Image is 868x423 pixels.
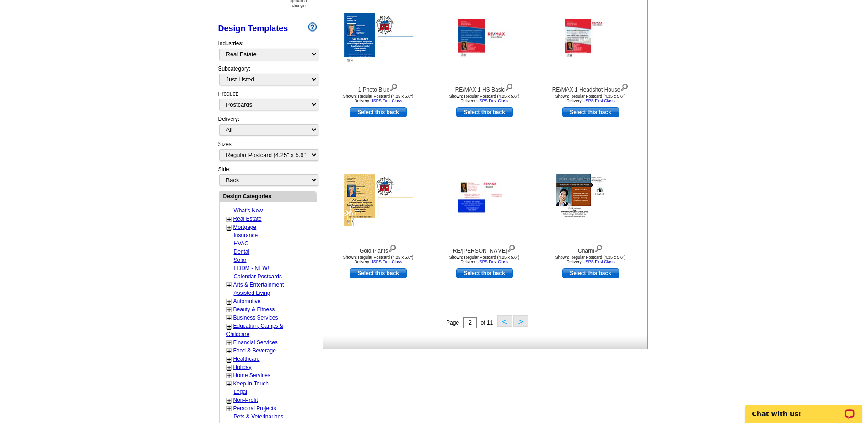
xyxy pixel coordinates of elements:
a: Real Estate [233,216,262,222]
div: Charm [540,243,641,255]
div: 1 Photo Blue [328,81,429,94]
div: Shown: Regular Postcard (4.25 x 5.6") Delivery: [434,94,535,103]
a: Calendar Postcards [234,273,282,280]
div: Shown: Regular Postcard (4.25 x 5.6") Delivery: [540,255,641,264]
img: 1 Photo Blue [344,13,413,65]
a: use this design [456,107,513,117]
a: + [227,315,231,322]
a: Design Templates [218,24,288,33]
img: view design details [507,243,516,253]
span: Page [446,320,459,326]
a: Education, Camps & Childcare [226,323,283,337]
div: Shown: Regular Postcard (4.25 x 5.6") Delivery: [434,255,535,264]
a: use this design [350,107,407,117]
a: + [227,364,231,371]
a: Assisted Living [234,290,270,296]
img: view design details [388,243,397,253]
img: Charm [556,174,625,226]
img: view design details [594,243,603,253]
a: Beauty & Fitness [233,306,275,313]
img: RE/MAX 1 Headshot House [565,19,617,59]
a: + [227,372,231,380]
div: RE/MAX 1 Headshot House [540,81,641,94]
div: Shown: Regular Postcard (4.25 x 5.6") Delivery: [328,94,429,103]
a: Healthcare [233,356,260,362]
img: Gold Plants [344,174,413,226]
a: Food & Beverage [233,347,276,354]
a: Legal [234,389,247,395]
a: Holiday [233,364,252,370]
a: Keep-in-Touch [233,380,269,387]
div: Design Categories [220,192,317,201]
a: USPS First Class [370,260,402,264]
a: use this design [562,268,619,278]
a: HVAC [234,240,248,247]
a: Mortgage [233,224,257,230]
a: EDDM - NEW! [234,265,269,271]
div: Product: [218,90,317,115]
a: Non-Profit [233,397,258,403]
a: + [227,339,231,347]
div: Industries: [218,35,317,65]
a: USPS First Class [582,98,615,103]
a: Arts & Entertainment [233,282,284,288]
a: + [227,306,231,314]
a: Insurance [234,232,258,239]
div: RE/MAX 1 HS Basic [434,81,535,94]
div: Side: [218,165,317,187]
a: use this design [350,268,407,278]
img: RE/MAX Sun Glow [458,180,511,220]
a: USPS First Class [582,260,615,264]
a: + [227,397,231,404]
div: RE/[PERSON_NAME] [434,243,535,255]
a: + [227,298,231,305]
a: + [227,224,231,231]
a: Personal Projects [233,405,276,412]
a: + [227,216,231,223]
a: use this design [456,268,513,278]
a: Solar [234,257,247,263]
a: USPS First Class [476,260,508,264]
div: Sizes: [218,140,317,165]
a: USPS First Class [476,98,508,103]
img: view design details [620,81,629,92]
button: > [513,315,528,327]
a: + [227,282,231,289]
img: view design details [505,81,513,92]
a: Financial Services [233,339,278,346]
iframe: LiveChat chat widget [739,394,868,423]
a: Automotive [233,298,261,304]
a: + [227,323,231,330]
span: of 11 [480,320,493,326]
a: What's New [234,207,263,214]
img: design-wizard-help-icon.png [308,22,317,32]
a: + [227,347,231,355]
a: + [227,405,231,412]
a: Business Services [233,315,278,321]
a: + [227,356,231,363]
div: Subcategory: [218,65,317,90]
img: view design details [389,81,398,92]
a: Pets & Veterinarians [234,413,284,420]
a: use this design [562,107,619,117]
div: Gold Plants [328,243,429,255]
a: + [227,380,231,388]
a: USPS First Class [370,98,402,103]
a: Home Services [233,372,270,379]
div: Shown: Regular Postcard (4.25 x 5.6") Delivery: [540,94,641,103]
img: RE/MAX 1 HS Basic [458,19,511,59]
button: < [497,315,512,327]
a: Dental [234,249,250,255]
div: Shown: Regular Postcard (4.25 x 5.6") Delivery: [328,255,429,264]
div: Delivery: [218,115,317,140]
